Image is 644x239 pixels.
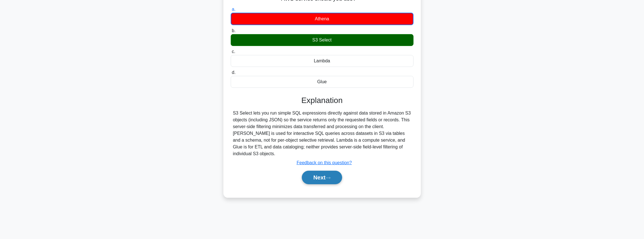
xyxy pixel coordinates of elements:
span: d. [232,70,236,75]
div: Glue [231,76,414,88]
button: Next [302,171,342,184]
span: b. [232,28,236,33]
div: S3 Select [231,34,414,46]
div: Athena [231,13,414,25]
a: Feedback on this question? [297,160,352,165]
span: c. [232,49,235,54]
div: Lambda [231,55,414,67]
h3: Explanation [234,96,410,105]
div: S3 Select lets you run simple SQL expressions directly against data stored in Amazon S3 objects (... [233,110,411,157]
span: a. [232,7,236,12]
